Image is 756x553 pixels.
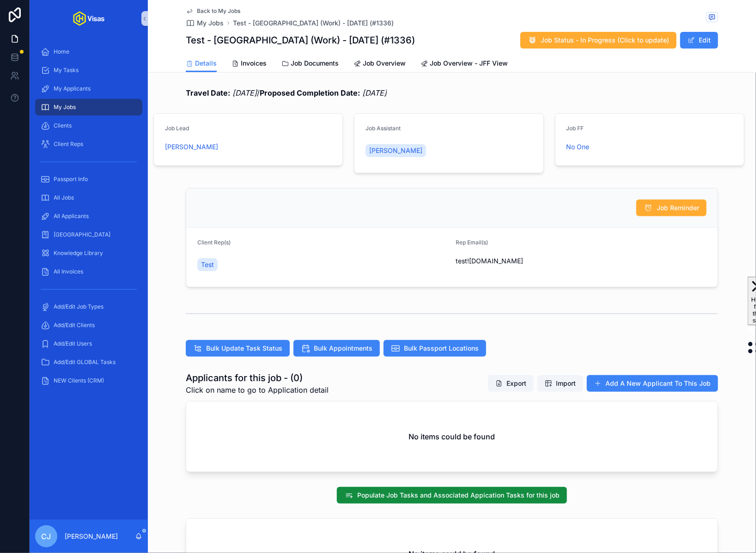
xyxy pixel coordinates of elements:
[556,379,576,388] span: Import
[337,487,567,504] button: Populate Job Tasks and Associated Appication Tasks for this job
[35,298,142,315] a: Add/Edit Job Types
[54,194,74,201] span: All Jobs
[54,85,91,92] span: My Applicants
[680,32,718,49] button: Edit
[232,88,257,97] em: [DATE]
[260,88,360,97] strong: Proposed Completion Date:
[54,213,89,220] span: All Applicants
[404,344,479,353] span: Bulk Passport Locations
[197,7,240,15] span: Back to My Jobs
[186,34,415,47] h1: Test - [GEOGRAPHIC_DATA] (Work) - [DATE] (#1336)
[186,88,230,97] strong: Travel Date:
[366,125,401,132] span: Job Assistant
[35,136,142,152] a: Client Reps
[35,62,142,79] a: My Tasks
[362,88,387,97] em: [DATE]
[35,263,142,280] a: All Invoices
[314,344,372,353] span: Bulk Appointments
[541,36,669,45] span: Job Status - In Progress (Click to update)
[65,532,118,541] p: [PERSON_NAME]
[186,55,217,73] a: Details
[54,377,104,384] span: NEW Clients (CRM)
[233,18,394,28] a: Test - [GEOGRAPHIC_DATA] (Work) - [DATE] (#1336)
[197,258,218,271] a: Test
[430,59,508,68] span: Job Overview - JFF View
[241,59,267,68] span: Invoices
[35,317,142,334] a: Add/Edit Clients
[186,18,224,28] a: My Jobs
[30,37,148,401] div: scrollable content
[35,245,142,261] a: Knowledge Library
[567,125,584,132] span: Job FF
[201,260,214,269] span: Test
[186,371,329,384] h1: Applicants for this job - (0)
[567,142,590,152] a: No One
[384,340,486,357] button: Bulk Passport Locations
[54,48,69,55] span: Home
[369,146,422,155] span: [PERSON_NAME]
[54,67,79,74] span: My Tasks
[165,142,218,152] a: [PERSON_NAME]
[657,203,699,213] span: Job Reminder
[54,340,92,347] span: Add/Edit Users
[54,303,104,310] span: Add/Edit Job Types
[488,375,534,392] button: Export
[35,80,142,97] a: My Applicants
[587,375,718,392] button: Add A New Applicant To This Job
[73,11,104,26] img: App logo
[197,18,224,28] span: My Jobs
[35,117,142,134] a: Clients
[186,384,329,395] span: Click on name to go to Application detail
[54,122,72,129] span: Clients
[195,59,217,68] span: Details
[197,239,231,246] span: Client Rep(s)
[520,32,677,49] button: Job Status - In Progress (Click to update)
[366,144,426,157] a: [PERSON_NAME]
[456,239,488,246] span: Rep Email(s)
[54,249,103,257] span: Knowledge Library
[421,55,508,73] a: Job Overview - JFF View
[35,189,142,206] a: All Jobs
[293,340,380,357] button: Bulk Appointments
[165,125,189,132] span: Job Lead
[35,226,142,243] a: [GEOGRAPHIC_DATA]
[54,231,110,238] span: [GEOGRAPHIC_DATA]
[354,55,406,73] a: Job Overview
[186,7,240,15] a: Back to My Jobs
[42,531,51,542] span: CJ
[409,431,495,442] h2: No items could be found
[636,200,707,216] button: Job Reminder
[54,140,83,148] span: Client Reps
[54,268,83,275] span: All Invoices
[281,55,339,73] a: Job Documents
[456,256,707,266] span: test![DOMAIN_NAME]
[232,55,267,73] a: Invoices
[537,375,583,392] button: Import
[186,340,290,357] button: Bulk Update Task Status
[186,87,387,98] span: /
[35,372,142,389] a: NEW Clients (CRM)
[363,59,406,68] span: Job Overview
[206,344,282,353] span: Bulk Update Task Status
[54,176,88,183] span: Passport Info
[54,103,76,111] span: My Jobs
[35,99,142,115] a: My Jobs
[357,491,560,500] span: Populate Job Tasks and Associated Appication Tasks for this job
[54,322,95,329] span: Add/Edit Clients
[291,59,339,68] span: Job Documents
[54,359,116,366] span: Add/Edit GLOBAL Tasks
[35,208,142,225] a: All Applicants
[35,43,142,60] a: Home
[35,335,142,352] a: Add/Edit Users
[35,171,142,188] a: Passport Info
[35,354,142,371] a: Add/Edit GLOBAL Tasks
